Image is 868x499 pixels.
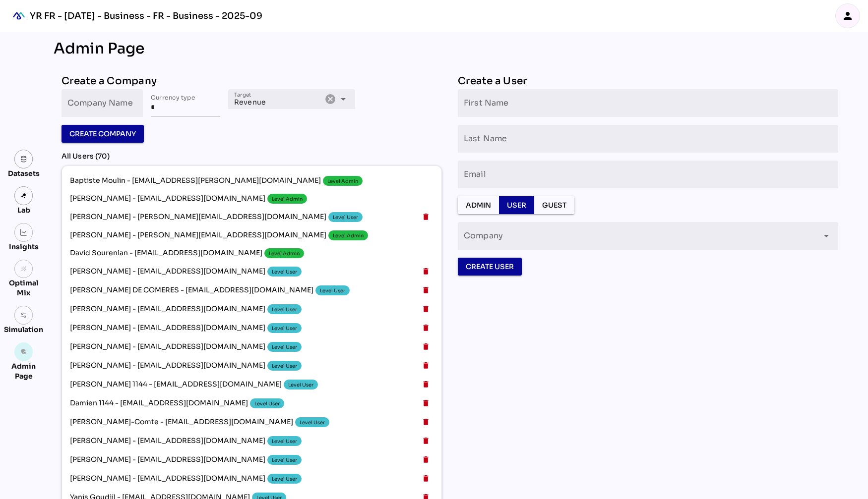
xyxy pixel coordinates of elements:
[20,266,27,273] i: grain
[272,362,297,370] div: Level User
[422,213,430,221] i: delete
[269,250,300,257] div: Level Admin
[70,321,419,335] span: [PERSON_NAME] - [EMAIL_ADDRESS][DOMAIN_NAME]
[20,348,27,355] i: admin_panel_settings
[542,199,566,211] span: Guest
[337,93,349,105] i: arrow_drop_down
[4,278,43,298] div: Optimal Mix
[4,361,43,381] div: Admin Page
[464,125,832,153] input: Last Name
[422,455,430,464] i: delete
[422,399,430,407] i: delete
[70,246,434,260] span: David Sourenian - [EMAIL_ADDRESS][DOMAIN_NAME]
[422,418,430,426] i: delete
[70,302,419,316] span: [PERSON_NAME] - [EMAIL_ADDRESS][DOMAIN_NAME]
[20,192,27,199] img: lab.svg
[20,229,27,236] img: graph.svg
[288,381,313,388] div: Level User
[70,210,419,224] span: [PERSON_NAME] - [PERSON_NAME][EMAIL_ADDRESS][DOMAIN_NAME]
[422,474,430,483] i: delete
[422,380,430,388] i: delete
[820,230,832,242] i: arrow_drop_down
[70,472,419,486] span: [PERSON_NAME] - [EMAIL_ADDRESS][DOMAIN_NAME]
[272,306,297,313] div: Level User
[234,98,266,107] span: Revenue
[272,343,297,351] div: Level User
[70,192,434,206] span: [PERSON_NAME] - [EMAIL_ADDRESS][DOMAIN_NAME]
[70,340,419,354] span: [PERSON_NAME] - [EMAIL_ADDRESS][DOMAIN_NAME]
[333,214,358,221] div: Level User
[422,437,430,445] i: delete
[422,305,430,313] i: delete
[62,151,442,162] div: All Users (70)
[272,438,297,445] div: Level User
[842,10,854,22] i: person
[20,312,27,319] img: settings.svg
[13,205,35,215] div: Lab
[70,228,434,242] span: [PERSON_NAME] - [PERSON_NAME][EMAIL_ADDRESS][DOMAIN_NAME]
[70,434,419,448] span: [PERSON_NAME] - [EMAIL_ADDRESS][DOMAIN_NAME]
[272,456,297,464] div: Level User
[507,199,526,211] span: User
[422,361,430,370] i: delete
[70,415,419,429] span: [PERSON_NAME]-Comte - [EMAIL_ADDRESS][DOMAIN_NAME]
[422,342,430,351] i: delete
[422,267,430,276] i: delete
[20,156,27,163] img: data.svg
[333,232,364,239] div: Level Admin
[70,359,419,373] span: [PERSON_NAME] - [EMAIL_ADDRESS][DOMAIN_NAME]
[70,174,434,188] span: Baptiste Moulin - [EMAIL_ADDRESS][PERSON_NAME][DOMAIN_NAME]
[54,40,846,57] div: Admin Page
[8,168,40,178] div: Datasets
[464,89,832,117] input: First Name
[466,199,491,211] span: Admin
[70,453,419,467] span: [PERSON_NAME] - [EMAIL_ADDRESS][DOMAIN_NAME]
[70,378,419,391] span: [PERSON_NAME] 1144 - [EMAIL_ADDRESS][DOMAIN_NAME]
[324,93,336,105] i: Clear
[8,5,30,27] div: mediaROI
[458,73,838,89] div: Create a User
[466,261,514,273] span: Create User
[67,89,137,117] input: Company Name
[4,325,43,334] div: Simulation
[70,396,419,410] span: Damien 1144 - [EMAIL_ADDRESS][DOMAIN_NAME]
[327,177,358,185] div: Level Admin
[458,196,499,214] button: Admin
[422,286,430,294] i: delete
[69,128,136,140] span: Create Company
[534,196,574,214] button: Guest
[272,325,297,332] div: Level User
[254,400,280,407] div: Level User
[422,324,430,332] i: delete
[9,242,39,252] div: Insights
[70,265,419,278] span: [PERSON_NAME] - [EMAIL_ADDRESS][DOMAIN_NAME]
[499,196,534,214] button: User
[151,89,220,117] input: Currency type
[272,268,297,276] div: Level User
[70,283,419,297] span: [PERSON_NAME] DE COMERES - [EMAIL_ADDRESS][DOMAIN_NAME]
[62,125,144,143] button: Create Company
[62,73,442,89] div: Create a Company
[30,10,262,22] div: YR FR - [DATE] - Business - FR - Business - 2025-09
[300,419,325,426] div: Level User
[320,287,345,294] div: Level User
[458,258,522,276] button: Create User
[272,195,303,203] div: Level Admin
[464,161,832,188] input: Email
[272,475,297,483] div: Level User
